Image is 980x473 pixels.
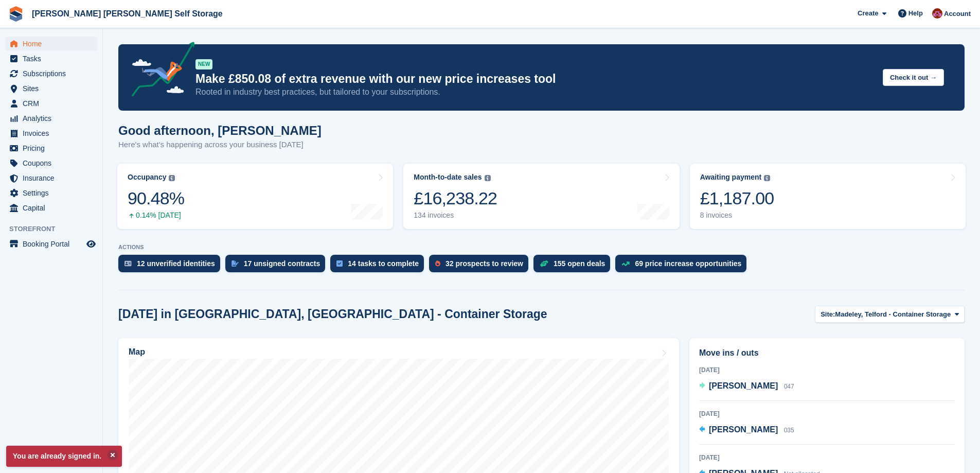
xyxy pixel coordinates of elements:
[858,8,878,19] span: Create
[85,238,97,250] a: Preview store
[709,381,778,390] span: [PERSON_NAME]
[700,188,774,209] div: £1,187.00
[540,260,548,267] img: deal-1b604bf984904fb50ccaf53a9ad4b4a5d6e5aea283cecdc64d6e3604feb123c2.svg
[5,126,97,141] a: menu
[9,224,102,234] span: Storefront
[764,175,770,181] img: icon-info-grey-7440780725fd019a000dd9b08b2336e03edf1995a4989e88bcd33f0948082b44.svg
[5,201,97,215] a: menu
[23,156,84,170] span: Coupons
[932,8,942,19] img: Ben Spickernell
[403,164,679,229] a: Month-to-date sales £16,238.22 134 invoices
[23,186,84,200] span: Settings
[414,188,497,209] div: £16,238.22
[5,156,97,170] a: menu
[699,424,794,437] a: [PERSON_NAME] 035
[944,9,971,19] span: Account
[699,365,955,375] div: [DATE]
[5,186,97,200] a: menu
[700,173,762,182] div: Awaiting payment
[699,347,955,359] h2: Move ins / outs
[117,164,393,229] a: Occupancy 90.48% 0.14% [DATE]
[330,255,429,277] a: 14 tasks to complete
[429,255,533,277] a: 32 prospects to review
[195,86,875,98] p: Rooted in industry best practices, but tailored to your subscriptions.
[231,260,239,267] img: contract_signature_icon-13c848040528278c33f63329250d36e43548de30e8caae1d1a13099fd9432cc5.svg
[5,141,97,155] a: menu
[615,255,752,277] a: 69 price increase opportunities
[348,259,419,268] div: 14 tasks to complete
[28,5,227,22] a: [PERSON_NAME] [PERSON_NAME] Self Storage
[699,380,794,393] a: [PERSON_NAME] 047
[128,188,184,209] div: 90.48%
[118,124,322,137] h1: Good afternoon, [PERSON_NAME]
[5,66,97,81] a: menu
[699,453,955,462] div: [DATE]
[5,111,97,126] a: menu
[5,96,97,111] a: menu
[784,427,794,434] span: 035
[5,81,97,96] a: menu
[23,237,84,251] span: Booking Portal
[414,173,482,182] div: Month-to-date sales
[446,259,523,268] div: 32 prospects to review
[169,175,175,181] img: icon-info-grey-7440780725fd019a000dd9b08b2336e03edf1995a4989e88bcd33f0948082b44.svg
[118,307,547,321] h2: [DATE] in [GEOGRAPHIC_DATA], [GEOGRAPHIC_DATA] - Container Storage
[8,6,24,22] img: stora-icon-8386f47178a22dfd0bd8f6a31ec36ba5ce8667c1dd55bd0f319d3a0aa187defe.svg
[835,309,951,320] span: Madeley, Telford - Container Storage
[5,37,97,51] a: menu
[485,175,491,181] img: icon-info-grey-7440780725fd019a000dd9b08b2336e03edf1995a4989e88bcd33f0948082b44.svg
[635,259,741,268] div: 69 price increase opportunities
[621,261,630,266] img: price_increase_opportunities-93ffe204e8149a01c8c9dc8f82e8f89637d9d84a8eef4429ea346261dce0b2c0.svg
[709,425,778,434] span: [PERSON_NAME]
[336,260,343,267] img: task-75834270c22a3079a89374b754ae025e5fb1db73e45f91037f5363f120a921f8.svg
[244,259,320,268] div: 17 unsigned contracts
[23,111,84,126] span: Analytics
[124,260,132,267] img: verify_identity-adf6edd0f0f0b5bbfe63781bf79b02c33cf7c696d77639b501bdc392416b5a36.svg
[6,446,122,467] p: You are already signed in.
[23,126,84,141] span: Invoices
[118,139,322,151] p: Here's what's happening across your business [DATE]
[128,211,184,220] div: 0.14% [DATE]
[23,66,84,81] span: Subscriptions
[23,37,84,51] span: Home
[137,259,215,268] div: 12 unverified identities
[23,201,84,215] span: Capital
[128,173,166,182] div: Occupancy
[435,260,440,267] img: prospect-51fa495bee0391a8d652442698ab0144808aea92771e9ea1ae160a38d050c398.svg
[225,255,331,277] a: 17 unsigned contracts
[821,309,835,320] span: Site:
[690,164,966,229] a: Awaiting payment £1,187.00 8 invoices
[533,255,615,277] a: 155 open deals
[700,211,774,220] div: 8 invoices
[414,211,497,220] div: 134 invoices
[118,244,965,251] p: ACTIONS
[195,59,212,69] div: NEW
[23,96,84,111] span: CRM
[129,347,145,357] h2: Map
[554,259,605,268] div: 155 open deals
[5,51,97,66] a: menu
[118,255,225,277] a: 12 unverified identities
[784,383,794,390] span: 047
[908,8,923,19] span: Help
[23,171,84,185] span: Insurance
[23,51,84,66] span: Tasks
[699,409,955,418] div: [DATE]
[883,69,944,86] button: Check it out →
[5,237,97,251] a: menu
[815,306,965,323] button: Site: Madeley, Telford - Container Storage
[23,141,84,155] span: Pricing
[123,42,195,100] img: price-adjustments-announcement-icon-8257ccfd72463d97f412b2fc003d46551f7dbcb40ab6d574587a9cd5c0d94...
[195,72,875,86] p: Make £850.08 of extra revenue with our new price increases tool
[5,171,97,185] a: menu
[23,81,84,96] span: Sites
